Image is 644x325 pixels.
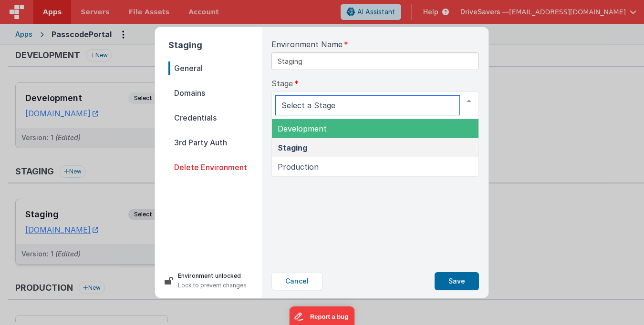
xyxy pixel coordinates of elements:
p: Lock to prevent changes [178,281,247,290]
span: Staging [278,143,307,152]
span: Credentials [168,111,262,124]
h2: Staging [168,39,262,52]
span: Development [278,124,327,133]
span: Delete Environment [168,161,262,174]
span: Environment Name [271,39,343,50]
span: Production [278,162,319,172]
button: Save [435,272,479,290]
p: Environment unlocked [178,271,247,281]
button: Cancel [271,272,322,290]
span: General [168,61,262,75]
span: Stage [271,78,293,89]
input: Select a Stage [276,96,459,115]
span: Domains [168,86,262,100]
span: 3rd Party Auth [168,136,262,149]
